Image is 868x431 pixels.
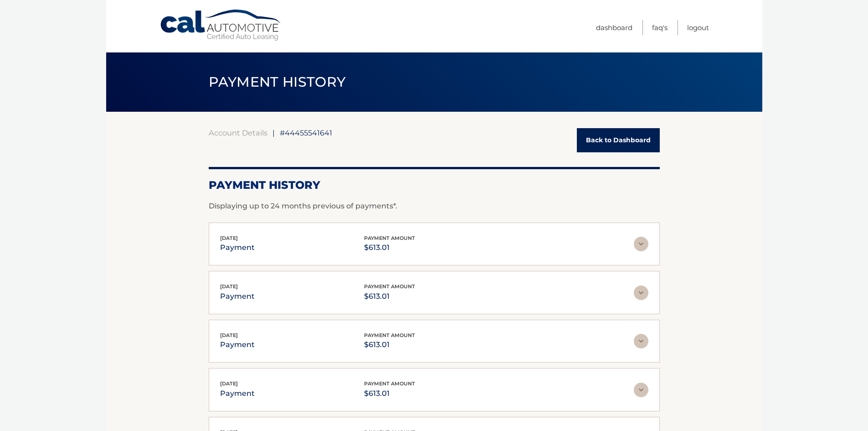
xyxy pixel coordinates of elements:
span: payment amount [364,380,415,387]
img: accordion-rest.svg [634,334,648,348]
a: FAQ's [652,20,668,35]
a: Back to Dashboard [577,128,660,152]
p: Displaying up to 24 months previous of payments*. [209,201,660,212]
h2: Payment History [209,178,660,192]
span: #44455541641 [280,128,332,137]
span: PAYMENT HISTORY [209,73,346,90]
a: Logout [687,20,709,35]
p: $613.01 [364,290,415,303]
p: payment [220,241,255,254]
span: [DATE] [220,235,238,241]
p: payment [220,387,255,400]
a: Dashboard [596,20,632,35]
img: accordion-rest.svg [634,237,648,251]
span: [DATE] [220,332,238,338]
span: payment amount [364,332,415,338]
p: $613.01 [364,241,415,254]
span: [DATE] [220,380,238,387]
p: $613.01 [364,387,415,400]
span: [DATE] [220,283,238,290]
a: Cal Automotive [159,9,282,42]
p: payment [220,290,255,303]
img: accordion-rest.svg [634,286,648,300]
img: accordion-rest.svg [634,383,648,397]
a: Account Details [209,128,267,137]
span: | [272,128,275,137]
p: $613.01 [364,338,415,351]
span: payment amount [364,235,415,241]
p: payment [220,338,255,351]
span: payment amount [364,283,415,290]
